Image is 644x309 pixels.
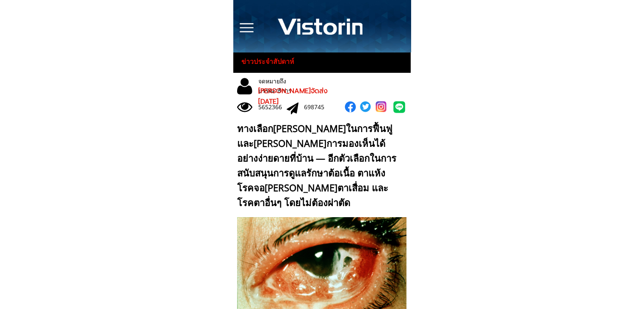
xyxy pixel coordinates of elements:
div: 698745 [304,102,332,112]
h3: ข่าวประจำสัปดาห์ [241,56,302,67]
div: 5652366 [258,102,287,112]
span: [PERSON_NAME]จัดส่ง [DATE] [258,86,328,107]
div: ทางเลือก[PERSON_NAME]ในการฟื้นฟูและ[PERSON_NAME]การมองเห็นได้อย่างง่ายดายที่บ้าน — อีกตัวเลือกในก... [237,121,403,210]
div: จดหมายถึงบรรณาธิการ [258,77,319,96]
